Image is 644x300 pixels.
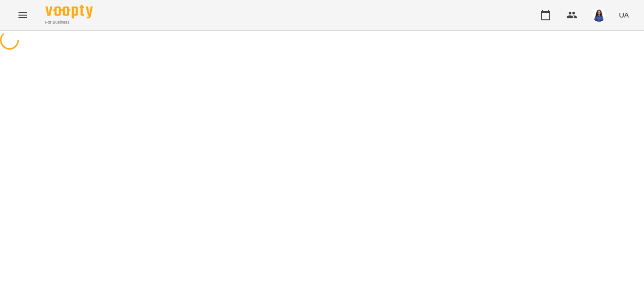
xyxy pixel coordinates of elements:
img: 896d7bd98bada4a398fcb6f6c121a1d1.png [592,9,606,22]
span: For Business [45,19,93,26]
img: Voopty Logo [45,5,93,18]
button: UA [615,6,633,24]
span: UA [619,10,629,20]
button: Menu [11,4,34,26]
